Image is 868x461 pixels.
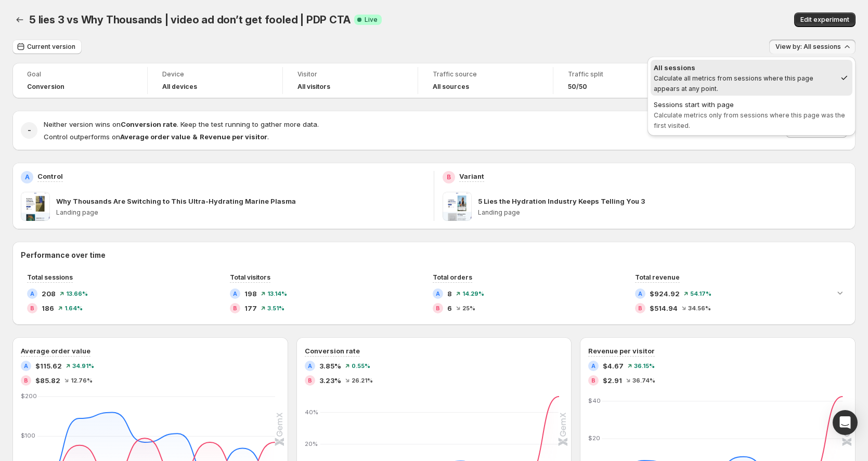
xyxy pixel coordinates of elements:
span: 3.51% [267,305,284,311]
h4: All sources [433,83,469,91]
p: Landing page [56,208,425,217]
h2: B [233,305,237,311]
button: Current version [12,39,82,54]
button: Expand chart [833,285,847,300]
span: Calculate metrics only from sessions where this page was the first visited. [654,111,845,129]
span: 13.66% [66,291,88,297]
p: Variant [459,171,484,181]
text: $200 [21,392,37,400]
h2: A [638,291,642,297]
span: 1.64% [64,305,83,311]
h2: B [308,377,312,384]
span: 36.15% [634,363,655,369]
span: Edit experiment [800,16,849,24]
a: Traffic sourceAll sources [433,69,538,92]
span: $514.94 [650,303,678,313]
span: 3.23% [319,375,341,386]
p: Control [37,171,63,181]
span: Control outperforms on . [44,133,269,141]
span: 25% [462,305,475,311]
span: 0.55% [352,363,370,369]
span: 36.74% [632,377,655,384]
span: 54.17% [690,291,711,297]
h2: A [25,173,30,181]
strong: & [192,133,198,141]
span: 198 [244,288,257,299]
img: Why Thousands Are Switching to This Ultra-Hydrating Marine Plasma [21,192,50,221]
span: View by: All sessions [775,43,841,51]
span: Traffic split [568,70,673,78]
h2: B [447,173,451,181]
span: $924.92 [650,288,680,299]
h4: All visitors [297,83,330,91]
h2: A [591,363,595,369]
span: Neither version wins on . Keep the test running to gather more data. [44,120,319,128]
h2: B [30,305,34,311]
h2: Performance over time [21,250,847,260]
h2: B [24,377,28,384]
text: $40 [588,397,601,404]
p: Why Thousands Are Switching to This Ultra-Hydrating Marine Plasma [56,196,296,206]
a: GoalConversion [27,69,133,92]
div: All sessions [654,62,836,73]
button: Back [12,12,27,27]
span: Traffic source [433,70,538,78]
span: 26.21% [352,377,373,384]
h3: Conversion rate [305,346,360,356]
span: 186 [42,303,54,313]
h3: Average order value [21,346,90,356]
a: DeviceAll devices [162,69,268,92]
text: $100 [21,432,35,440]
h2: B [591,377,595,384]
h2: A [233,291,237,297]
span: 12.76% [71,377,93,384]
h2: A [24,363,28,369]
span: Total visitors [230,273,270,281]
h2: A [436,291,440,297]
span: 208 [42,288,56,299]
text: 40% [305,409,318,416]
span: Total orders [433,273,472,281]
span: Total sessions [27,273,73,281]
span: 14.29% [462,291,484,297]
span: 5 lies 3 vs Why Thousands | video ad don’t get fooled | PDP CTA [29,14,350,26]
strong: Revenue per visitor [200,133,267,141]
span: 34.56% [688,305,711,311]
h3: Revenue per visitor [588,346,655,356]
button: Edit experiment [794,12,856,27]
span: 6 [447,303,452,313]
h2: B [436,305,440,311]
span: Visitor [297,70,403,78]
span: Calculate all metrics from sessions where this page appears at any point. [654,74,813,93]
span: 8 [447,288,452,299]
button: View by: All sessions [769,39,856,54]
img: 5 Lies the Hydration Industry Keeps Telling You 3 [443,192,472,221]
text: $20 [588,434,600,442]
a: Traffic split50/50 [568,69,673,92]
span: $85.82 [35,375,60,386]
span: Current version [27,43,75,51]
h2: - [28,125,31,136]
a: VisitorAll visitors [297,69,403,92]
span: Live [365,16,378,24]
span: 3.85% [319,361,341,371]
text: 20% [305,440,318,447]
div: Open Intercom Messenger [833,410,858,435]
span: 13.14% [267,291,287,297]
p: 5 Lies the Hydration Industry Keeps Telling You 3 [478,196,645,206]
span: 177 [244,303,257,313]
div: Sessions start with page [654,99,849,110]
span: $115.62 [35,361,62,371]
span: $4.67 [603,361,624,371]
span: 34.91% [72,363,94,369]
span: $2.91 [603,375,622,386]
h2: A [30,291,34,297]
span: Total revenue [635,273,680,281]
h4: All devices [162,83,197,91]
strong: Average order value [120,133,190,141]
h2: A [308,363,312,369]
strong: Conversion rate [121,120,177,128]
span: Device [162,70,268,78]
span: 50/50 [568,83,587,91]
p: Landing page [478,208,847,217]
